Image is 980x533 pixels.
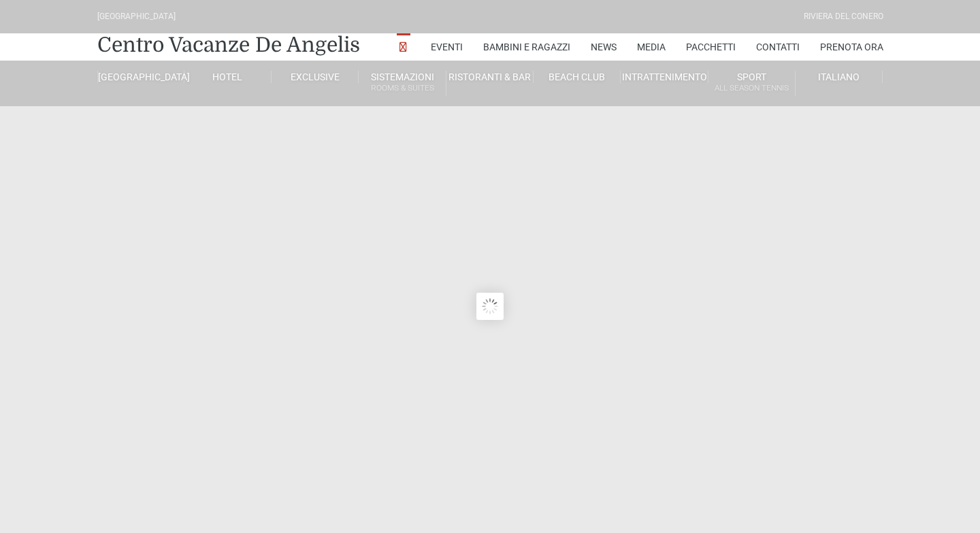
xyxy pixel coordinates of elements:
a: Exclusive [272,71,359,83]
a: Eventi [431,33,463,61]
a: Intrattenimento [621,71,708,83]
a: Prenota Ora [820,33,883,61]
a: Ristoranti & Bar [446,71,534,83]
a: [GEOGRAPHIC_DATA] [97,71,184,83]
a: Media [637,33,666,61]
div: Riviera Del Conero [804,10,883,23]
span: Italiano [818,71,860,82]
small: Rooms & Suites [359,82,445,95]
a: Contatti [756,33,800,61]
a: News [591,33,617,61]
a: Bambini e Ragazzi [483,33,570,61]
a: Pacchetti [686,33,736,61]
a: Beach Club [534,71,621,83]
div: [GEOGRAPHIC_DATA] [97,10,176,23]
a: Italiano [796,71,883,83]
small: All Season Tennis [708,82,795,95]
a: SistemazioniRooms & Suites [359,71,446,96]
a: Centro Vacanze De Angelis [97,31,360,59]
a: SportAll Season Tennis [708,71,796,96]
a: Hotel [184,71,272,83]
